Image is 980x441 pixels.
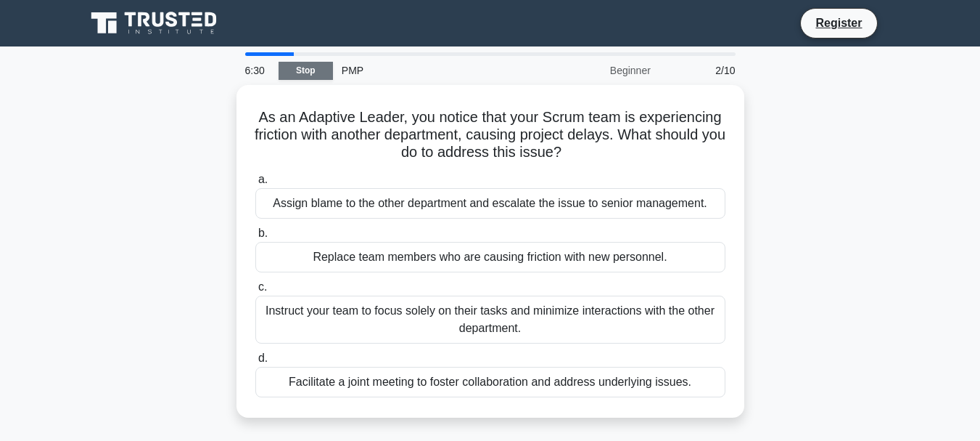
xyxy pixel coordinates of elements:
span: c. [258,280,267,293]
span: b. [258,227,268,239]
div: Assign blame to the other department and escalate the issue to senior management. [255,188,725,219]
div: Beginner [532,56,659,85]
span: d. [258,352,268,364]
a: Register [807,14,870,32]
div: Replace team members who are causing friction with new personnel. [255,242,725,272]
h5: As an Adaptive Leader, you notice that your Scrum team is experiencing friction with another depa... [254,108,727,162]
span: a. [258,173,268,185]
div: Instruct your team to focus solely on their tasks and minimize interactions with the other depart... [255,296,725,344]
div: 6:30 [236,56,279,85]
div: 2/10 [659,56,744,85]
div: PMP [333,56,532,85]
a: Stop [279,62,333,80]
div: Facilitate a joint meeting to foster collaboration and address underlying issues. [255,367,725,397]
